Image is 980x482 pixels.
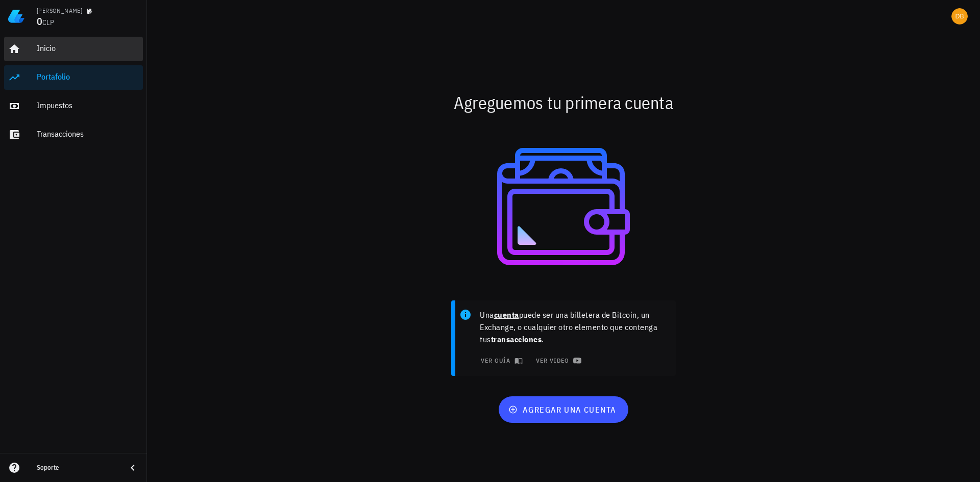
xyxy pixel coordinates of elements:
div: Transacciones [37,129,139,139]
a: ver video [529,353,586,368]
img: LedgiFi [8,8,24,24]
div: Inicio [37,43,139,53]
button: agregar una cuenta [499,396,628,423]
a: Inicio [4,37,143,61]
a: Portafolio [4,65,143,90]
span: ver guía [480,357,521,365]
a: Transacciones [4,122,143,147]
b: transacciones [491,334,542,344]
button: ver guía [474,353,527,368]
div: Agreguemos tu primera cuenta [261,86,866,119]
span: agregar una cuenta [510,404,616,415]
span: CLP [42,18,54,27]
span: 0 [37,14,42,28]
div: Impuestos [37,100,139,110]
div: Soporte [37,464,118,472]
b: cuenta [494,310,519,320]
span: ver video [535,357,579,365]
a: Impuestos [4,94,143,118]
p: Una puede ser una billetera de Bitcoin, un Exchange, o cualquier otro elemento que contenga tus . [480,309,668,345]
div: [PERSON_NAME] [37,7,82,15]
div: Portafolio [37,72,139,82]
div: avatar [951,8,968,24]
